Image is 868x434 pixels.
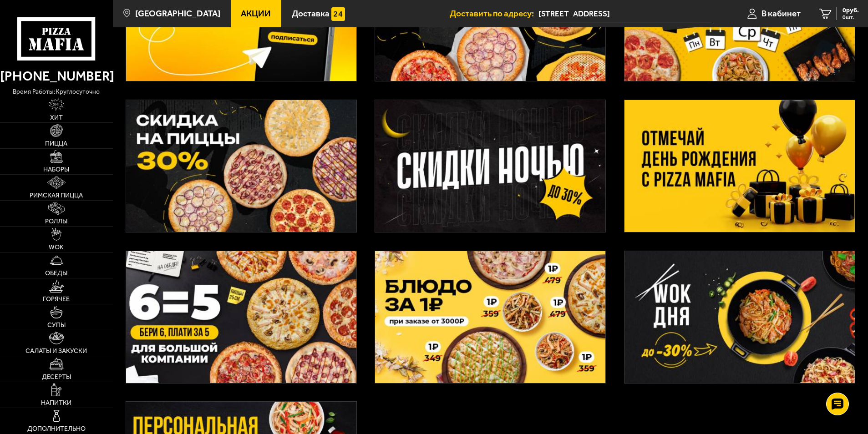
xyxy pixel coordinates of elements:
[45,218,67,225] span: Роллы
[761,9,801,18] span: В кабинет
[292,9,330,18] span: Доставка
[50,115,63,121] span: Хит
[42,374,71,380] span: Десерты
[49,244,64,251] span: WOK
[30,192,83,199] span: Римская пицца
[43,167,69,173] span: Наборы
[47,322,66,328] span: Супы
[843,15,859,20] span: 0 шт.
[538,5,712,22] input: Ваш адрес доставки
[45,270,67,277] span: Обеды
[45,141,67,147] span: Пицца
[843,7,859,14] span: 0 руб.
[241,9,271,18] span: Акции
[41,400,71,406] span: Напитки
[43,296,70,303] span: Горячее
[27,426,86,432] span: Дополнительно
[450,9,538,18] span: Доставить по адресу:
[25,348,87,354] span: Салаты и закуски
[331,7,345,21] img: 15daf4d41897b9f0e9f617042186c801.svg
[135,9,220,18] span: [GEOGRAPHIC_DATA]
